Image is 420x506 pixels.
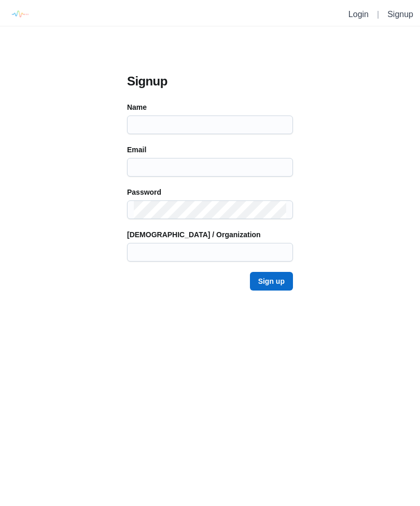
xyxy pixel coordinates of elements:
[127,229,261,240] label: [DEMOGRAPHIC_DATA] / Organization
[127,73,293,90] h3: Signup
[127,187,161,197] label: Password
[387,10,413,19] a: Signup
[373,8,383,21] li: |
[250,272,293,291] button: Sign up
[348,10,369,19] a: Login
[368,454,408,494] iframe: Drift Widget Chat Controller
[127,144,146,155] label: Email
[127,102,147,112] label: Name
[8,3,31,26] img: logo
